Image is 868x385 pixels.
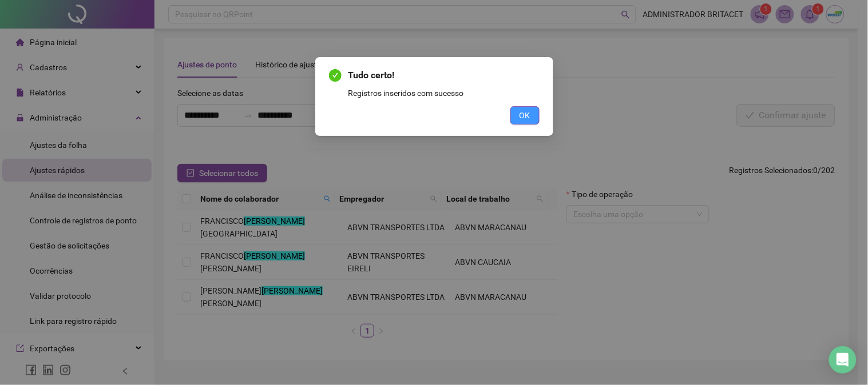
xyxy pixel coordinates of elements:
button: OK [510,106,540,125]
div: Registros inseridos com sucesso [348,87,540,99]
span: Tudo certo! [348,69,540,82]
span: check-circle [329,69,342,82]
span: OK [520,109,530,122]
div: Open Intercom Messenger [829,346,857,374]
